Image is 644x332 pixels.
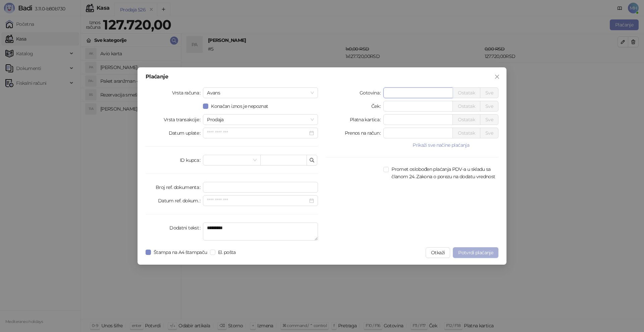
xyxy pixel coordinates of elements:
[383,141,498,149] button: Prikaži sve načine plaćanja
[452,128,480,138] button: Ostatak
[492,71,502,82] button: Close
[492,74,502,79] span: Zatvori
[207,88,314,98] span: Avans
[452,101,480,112] button: Ostatak
[164,114,203,125] label: Vrsta transakcije
[371,101,383,112] label: Ček
[158,195,203,206] label: Datum ref. dokum.
[452,114,480,125] button: Ostatak
[169,222,203,233] label: Dodatni tekst
[480,87,498,98] button: Sve
[207,129,308,137] input: Datum uplate
[151,249,210,256] span: Štampa na A4 štampaču
[146,74,498,79] div: Plaćanje
[156,182,203,193] label: Broj ref. dokumenta
[203,222,318,241] textarea: Dodatni tekst
[360,87,383,98] label: Gotovina
[345,128,384,138] label: Prenos na račun
[426,247,450,258] button: Otkaži
[452,87,480,98] button: Ostatak
[458,250,493,256] span: Potvrdi plaćanje
[208,103,271,110] span: Konačan iznos je nepoznat
[389,165,498,180] span: Promet oslobođen plaćanja PDV-a u skladu sa članom 24. Zakona o porezu na dodatu vrednost
[494,74,500,79] span: close
[207,115,314,125] span: Prodaja
[480,128,498,138] button: Sve
[203,182,318,193] input: Broj ref. dokumenta
[350,114,383,125] label: Platna kartica
[180,155,203,165] label: ID kupca
[169,128,203,138] label: Datum uplate
[453,247,498,258] button: Potvrdi plaćanje
[480,101,498,112] button: Sve
[172,87,203,98] label: Vrsta računa
[480,114,498,125] button: Sve
[215,249,238,256] span: El. pošta
[207,197,308,204] input: Datum ref. dokum.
